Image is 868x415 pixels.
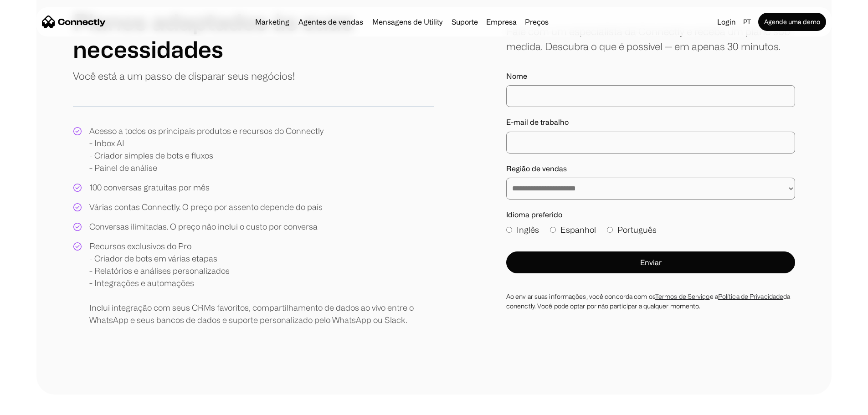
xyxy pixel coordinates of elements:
div: Empresa [486,15,517,28]
label: Inglês [506,224,539,236]
a: Mensagens de Utility [369,18,446,26]
button: Enviar [506,251,795,273]
label: Português [607,224,657,236]
div: Recursos exclusivos do Pro - Criador de bots em várias etapas - Relatórios e análises personaliza... [89,240,434,326]
a: Suporte [448,18,482,26]
div: Ao enviar suas informações, você concorda com os e a da conenctly. Você pode optar por não partic... [506,292,795,311]
a: Agende uma demo [758,13,826,31]
label: Espanhol [550,224,596,236]
label: Região de vendas [506,164,795,173]
div: pt [743,15,751,28]
div: Conversas ilimitadas. O preço não inclui o custo por conversa [89,220,318,233]
div: Acesso a todos os principais produtos e recursos do Connectly - Inbox AI - Criador simples de bot... [89,125,324,174]
a: Preços [521,18,552,26]
div: 100 conversas gratuitas por mês [89,181,210,194]
label: Idioma preferido [506,210,795,219]
div: Fale com um especialista da Connectly e receba um plano sob medida. Descubra o que é possível — e... [506,24,795,54]
a: Agentes de vendas [295,18,367,26]
label: Nome [506,72,795,81]
aside: Language selected: Português (Brasil) [9,398,55,412]
div: pt [740,15,756,28]
label: E-mail de trabalho [506,118,795,127]
div: Empresa [483,15,519,28]
input: Espanhol [550,227,556,233]
ul: Language list [18,399,55,412]
div: Várias contas Connectly. O preço por assento depende do país [89,201,323,213]
a: home [42,15,106,29]
a: Marketing [252,18,293,26]
input: Português [607,227,613,233]
a: Login [714,15,740,28]
p: Você está a um passo de disparar seus negócios! [73,68,295,83]
a: Termos de Serviço [655,293,710,300]
a: Política de Privacidade [718,293,783,300]
input: Inglês [506,227,512,233]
